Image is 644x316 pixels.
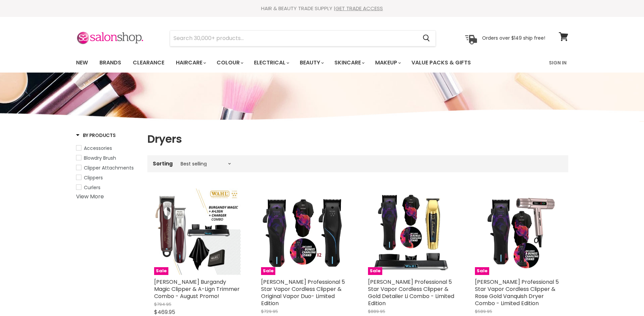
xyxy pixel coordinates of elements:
a: Blowdry Brush [76,154,139,162]
a: Value Packs & Gifts [406,56,476,70]
a: Haircare [171,56,210,70]
a: Wahl Professional 5 Star Vapor Cordless Clipper & Rose Gold Vanquish Dryer Combo - Limited Editio... [475,189,562,275]
span: Blowdry Brush [84,155,116,161]
input: Search [170,31,418,46]
a: Accessories [76,144,139,152]
a: Electrical [249,56,293,70]
h1: Dryers [147,132,568,146]
span: Sale [154,267,168,275]
p: Orders over $149 ship free! [482,35,545,41]
a: [PERSON_NAME] Professional 5 Star Vapor Cordless Clipper & Gold Detailer Li Combo - Limited Edition [368,278,454,307]
nav: Main [68,53,577,73]
span: $889.95 [368,308,385,315]
img: Wahl Professional 5 Star Vapor Cordless Clipper & Rose Gold Vanquish Dryer Combo - Limited Edition [475,189,562,275]
form: Product [170,30,436,46]
a: [PERSON_NAME] Professional 5 Star Vapor Cordless Clipper & Original Vapor Duo- Limited Edition [261,278,345,307]
a: New [71,56,93,70]
a: [PERSON_NAME] Professional 5 Star Vapor Cordless Clipper & Rose Gold Vanquish Dryer Combo - Limit... [475,278,559,307]
a: Colour [211,56,247,70]
span: Sale [261,267,275,275]
label: Sorting [153,161,173,166]
h3: By Products [76,132,116,139]
div: HAIR & BEAUTY TRADE SUPPLY | [68,5,577,12]
a: [PERSON_NAME] Burgandy Magic Clipper & A-Lign Trimmer Combo - August Promo! [154,278,240,300]
a: Brands [94,56,126,70]
span: Accessories [84,145,112,152]
a: View More [76,193,104,200]
a: Curlers [76,184,139,191]
a: Wahl Professional 5 Star Vapor Cordless Clipper & Original Vapor Duo- Limited EditionSale [261,189,348,275]
a: Wahl Professional 5 Star Vapor Cordless Clipper & Gold Detailer Li Combo - Limited EditionSale [368,189,455,275]
span: Clippers [84,174,103,181]
a: Clipper Attachments [76,164,139,172]
span: $589.95 [475,308,492,315]
img: Wahl Professional 5 Star Vapor Cordless Clipper & Original Vapor Duo- Limited Edition [261,189,348,275]
img: Wahl Professional 5 Star Vapor Cordless Clipper & Gold Detailer Li Combo - Limited Edition [368,189,455,275]
span: $469.95 [154,308,175,316]
span: Sale [475,267,489,275]
span: Curlers [84,184,100,191]
a: Wahl Burgandy Magic Clipper & A-Lign Trimmer Combo - August Promo!Sale [154,189,241,275]
a: Sign In [545,56,571,70]
span: Sale [368,267,382,275]
span: $729.95 [261,308,278,315]
span: $794.95 [154,301,171,308]
a: Clearance [128,56,169,70]
ul: Main menu [71,53,511,73]
span: Clipper Attachments [84,164,134,171]
a: Clippers [76,174,139,181]
button: Search [418,31,436,46]
a: Skincare [329,56,369,70]
a: Makeup [370,56,405,70]
a: GET TRADE ACCESS [335,5,383,12]
a: Beauty [295,56,328,70]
